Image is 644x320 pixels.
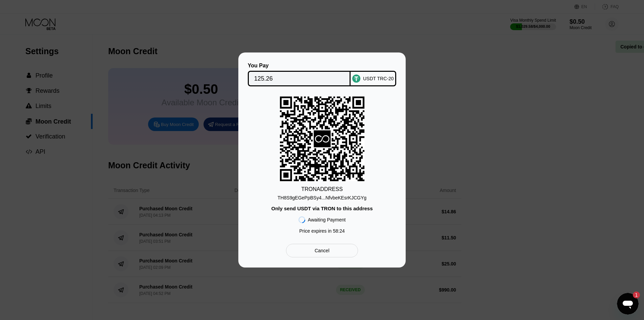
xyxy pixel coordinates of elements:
[617,293,639,315] iframe: Button to launch messaging window, 1 unread message
[278,192,366,200] div: TH8S9gEGePpBSy4...NfvbeKEsrKJCGYg
[626,292,640,298] iframe: Number of unread messages
[248,63,396,86] div: You PayUSDT TRC-20
[299,228,345,234] div: Price expires in
[286,244,358,257] div: Cancel
[301,186,343,192] div: TRON ADDRESS
[308,217,346,222] div: Awaiting Payment
[271,206,373,211] div: Only send USDT via TRON to this address
[363,76,394,81] div: USDT TRC-20
[333,228,345,234] span: 58 : 24
[278,195,366,200] div: TH8S9gEGePpBSy4...NfvbeKEsrKJCGYg
[315,248,330,254] div: Cancel
[248,63,351,69] div: You Pay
